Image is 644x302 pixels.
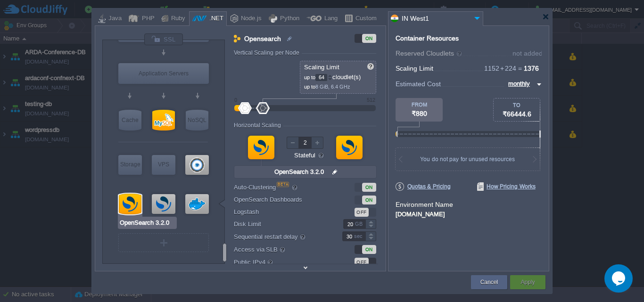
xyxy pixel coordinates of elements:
[396,182,451,191] span: Quotas & Pricing
[520,278,535,287] button: Apply
[503,110,531,118] span: ₹66444.6
[185,155,209,175] div: ProxySQL
[484,65,499,72] span: 1152
[353,12,377,26] div: Custom
[499,65,505,72] span: +
[355,208,369,217] div: OFF
[139,12,155,26] div: PHP
[396,79,441,89] span: Estimated Cost
[186,110,208,131] div: NoSQL Databases
[234,97,237,103] div: 0
[412,110,427,117] span: ₹880
[477,182,536,191] span: How Pricing Works
[234,195,306,204] label: OpenSearch Dashboards
[315,84,350,90] span: 8 GiB, 6.4 GHz
[367,97,375,103] div: 512
[234,257,330,267] label: Public IPv4
[304,64,339,71] span: Scaling Limit
[277,182,289,187] div: beta
[354,232,364,241] div: sec
[118,63,209,84] div: Application Servers
[396,201,453,208] label: Environment Name
[277,12,299,26] div: Python
[494,102,540,108] div: TO
[152,194,175,214] div: OpenSearch Dashboards
[152,110,175,131] div: SQL Databases
[304,84,315,90] span: up to
[152,155,175,174] div: VPS
[396,102,443,107] div: FROM
[516,65,524,72] span: =
[119,194,141,214] div: Opensearch
[238,12,262,26] div: Node.js
[396,65,433,72] span: Scaling Limit
[206,12,223,26] div: .NET
[499,65,516,72] span: 224
[118,155,142,175] div: Storage Containers
[234,207,306,217] label: Logstash
[322,12,338,26] div: Lang
[234,244,330,254] label: Access via SLB
[512,50,543,57] div: not added
[152,155,175,175] div: Elastic VPS
[355,258,369,267] div: OFF
[362,245,376,254] div: ON
[118,155,142,174] div: Storage
[119,110,141,131] div: Cache
[396,35,459,42] div: Container Resources
[234,182,330,192] label: Auto-Clustering
[524,65,539,72] span: 1376
[168,12,185,26] div: Ruby
[234,49,302,56] div: Vertical Scaling per Node
[362,196,376,204] div: ON
[355,220,364,229] div: GB
[362,183,376,192] div: ON
[304,74,315,80] span: up to
[362,34,376,43] div: ON
[234,122,283,129] div: Horizontal Scaling
[480,278,498,287] button: Cancel
[185,194,209,214] div: mysql-opensearch-sync
[118,233,209,252] div: Create New Layer
[396,49,463,57] span: Reserved Cloudlets
[234,219,330,229] label: Disk Limit
[604,264,635,293] iframe: chat widget
[106,12,122,26] div: Java
[186,110,208,131] div: NoSQL
[396,209,542,218] div: [DOMAIN_NAME]
[234,231,330,242] label: Sequential restart delay
[304,71,373,81] p: cloudlet(s)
